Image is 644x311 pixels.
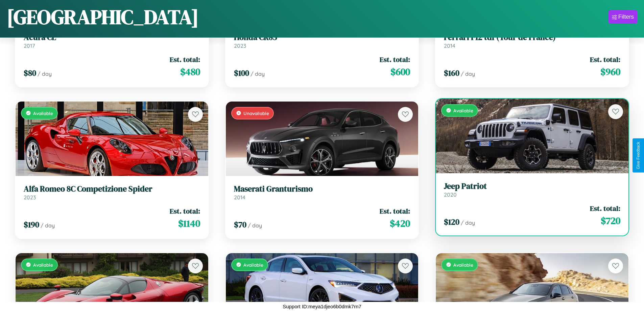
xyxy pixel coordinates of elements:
[590,203,620,213] span: Est. total:
[24,184,200,194] h3: Alfa Romeo 8C Competizione Spider
[234,32,410,42] h3: Honda CR85
[180,65,200,79] span: $ 480
[390,217,410,230] span: $ 420
[33,262,53,268] span: Available
[38,70,52,77] span: / day
[234,194,245,201] span: 2014
[444,191,457,198] span: 2020
[609,10,637,24] button: Filters
[24,42,35,49] span: 2017
[24,67,36,79] span: $ 80
[601,214,620,227] span: $ 720
[243,262,263,268] span: Available
[444,67,459,79] span: $ 160
[243,110,269,116] span: Unavailable
[618,14,634,20] div: Filters
[170,54,200,64] span: Est. total:
[444,42,455,49] span: 2014
[461,219,475,226] span: / day
[283,302,361,311] p: Support ID: meya1djeo6b0dmk7rn7
[461,70,475,77] span: / day
[444,181,620,198] a: Jeep Patriot2020
[234,184,410,201] a: Maserati Granturismo2014
[234,219,246,230] span: $ 70
[248,222,262,229] span: / day
[234,184,410,194] h3: Maserati Granturismo
[24,219,39,230] span: $ 190
[234,42,246,49] span: 2023
[444,216,459,227] span: $ 120
[390,65,410,79] span: $ 600
[453,108,473,113] span: Available
[33,110,53,116] span: Available
[41,222,55,229] span: / day
[24,194,36,201] span: 2023
[24,184,200,201] a: Alfa Romeo 8C Competizione Spider2023
[178,217,200,230] span: $ 1140
[444,181,620,191] h3: Jeep Patriot
[24,32,200,49] a: Acura CL2017
[453,262,473,268] span: Available
[380,54,410,64] span: Est. total:
[590,54,620,64] span: Est. total:
[24,32,200,42] h3: Acura CL
[234,32,410,49] a: Honda CR852023
[251,70,265,77] span: / day
[380,206,410,216] span: Est. total:
[444,32,620,49] a: Ferrari F12 tdf (Tour de France)2014
[7,3,199,31] h1: [GEOGRAPHIC_DATA]
[444,32,620,42] h3: Ferrari F12 tdf (Tour de France)
[600,65,620,79] span: $ 960
[170,206,200,216] span: Est. total:
[234,67,249,79] span: $ 100
[636,142,641,169] div: Give Feedback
